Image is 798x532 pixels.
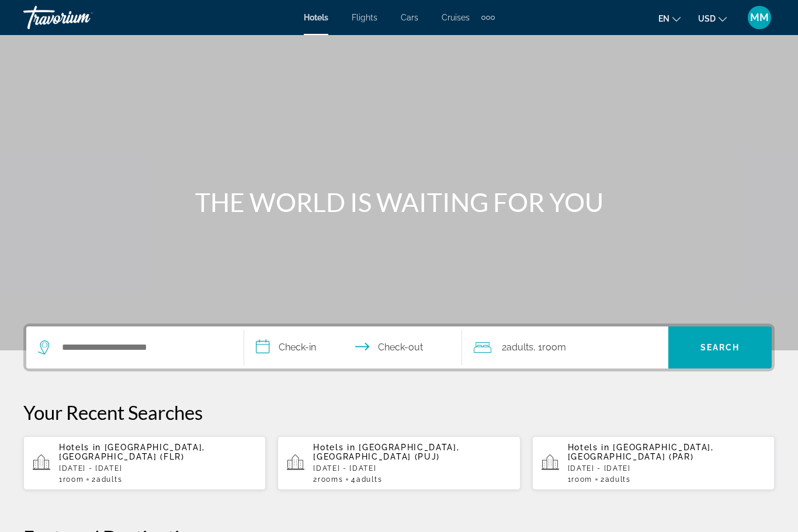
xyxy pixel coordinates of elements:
button: Check in and out dates [244,326,462,368]
button: Search [668,326,772,368]
span: Adults [356,475,382,484]
button: User Menu [744,5,775,30]
span: rooms [318,475,343,484]
span: 2 [601,475,631,484]
span: Room [571,475,592,484]
button: Change language [658,10,681,27]
span: Adults [605,475,631,484]
span: 1 [59,475,84,484]
a: Hotels [304,13,328,22]
span: Room [63,475,84,484]
p: Your Recent Searches [23,401,775,424]
a: Cruises [442,13,470,22]
span: 2 [313,475,343,484]
button: Change currency [698,10,727,27]
button: Hotels in [GEOGRAPHIC_DATA], [GEOGRAPHIC_DATA] (PUJ)[DATE] - [DATE]2rooms4Adults [277,436,520,491]
span: MM [750,12,769,23]
span: 2 [92,475,122,484]
span: 2 [502,339,533,356]
span: 1 [568,475,592,484]
p: [DATE] - [DATE] [313,464,511,472]
a: Travorium [23,2,140,33]
span: [GEOGRAPHIC_DATA], [GEOGRAPHIC_DATA] (PAR) [568,443,714,461]
span: Hotels in [568,443,610,452]
button: Hotels in [GEOGRAPHIC_DATA], [GEOGRAPHIC_DATA] (PAR)[DATE] - [DATE]1Room2Adults [532,436,775,491]
span: USD [698,14,716,23]
span: Adults [506,342,533,353]
span: Adults [96,475,122,484]
h1: THE WORLD IS WAITING FOR YOU [180,187,618,217]
p: [DATE] - [DATE] [59,464,256,472]
span: en [658,14,669,23]
span: Room [542,342,566,353]
span: Search [700,343,740,352]
span: Hotels in [59,443,101,452]
button: Hotels in [GEOGRAPHIC_DATA], [GEOGRAPHIC_DATA] (FLR)[DATE] - [DATE]1Room2Adults [23,436,266,491]
span: 4 [351,475,382,484]
span: [GEOGRAPHIC_DATA], [GEOGRAPHIC_DATA] (PUJ) [313,443,459,461]
a: Cars [401,13,418,22]
span: [GEOGRAPHIC_DATA], [GEOGRAPHIC_DATA] (FLR) [59,443,205,461]
button: Travelers: 2 adults, 0 children [462,326,668,368]
button: Extra navigation items [481,8,495,27]
p: [DATE] - [DATE] [568,464,765,472]
a: Flights [352,13,377,22]
span: Hotels in [313,443,355,452]
div: Search widget [26,326,772,368]
span: , 1 [533,339,566,356]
